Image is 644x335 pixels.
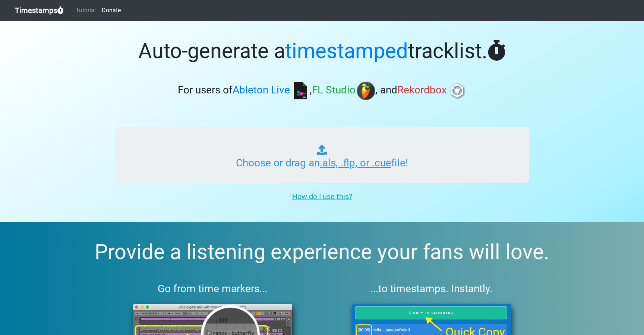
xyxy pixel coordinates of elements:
h1: Auto-generate a tracklist. [115,39,529,64]
h3: ...to timestamps. Instantly. [334,283,529,295]
img: fl.png [357,82,375,100]
span: FL Studio [312,84,356,96]
u: How do I use this? [292,192,352,201]
h3: For users of , , and [115,82,529,100]
span: timestamped [285,39,408,63]
h3: Go from time markers... [115,283,310,295]
a: Timestamps [15,3,64,18]
img: rb.png [448,82,467,100]
img: ableton.png [291,82,310,100]
a: Donate [99,3,124,18]
a: Tutorial [73,3,99,18]
iframe: Drift Widget Chat Controller [607,298,635,326]
span: Ableton Live [233,84,290,96]
span: Rekordbox [397,84,447,96]
h2: Provide a listening experience your fans will love. [18,240,626,265]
